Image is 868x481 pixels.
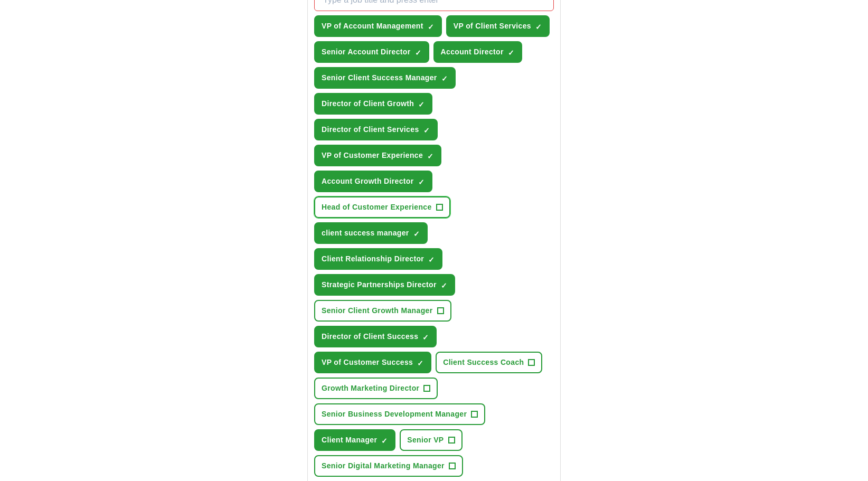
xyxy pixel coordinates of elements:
button: Senior Account Director✓ [314,41,429,63]
button: Senior Digital Marketing Manager [314,455,463,477]
button: Account Growth Director✓ [314,171,432,192]
span: Growth Marketing Director [322,383,419,394]
button: Client Success Coach [436,352,542,373]
span: Account Growth Director [322,176,414,187]
span: Head of Customer Experience [322,202,432,213]
button: client success manager✓ [314,222,428,244]
button: Director of Client Growth✓ [314,93,432,115]
span: ✓ [508,49,514,57]
button: Senior VP [400,429,462,451]
button: Head of Customer Experience [314,196,450,218]
span: ✓ [427,152,433,161]
span: Senior Client Growth Manager [322,305,433,316]
span: ✓ [441,74,448,83]
span: Client Relationship Director [322,253,424,265]
button: Director of Client Success✓ [314,326,437,347]
span: ✓ [418,178,424,186]
span: VP of Customer Experience [322,150,423,161]
span: Strategic Partnerships Director [322,279,437,290]
span: ✓ [422,333,429,342]
span: ✓ [415,49,421,57]
span: ✓ [418,100,424,109]
button: VP of Client Services✓ [446,15,550,37]
button: Senior Client Growth Manager [314,300,451,322]
span: VP of Customer Success [322,357,413,368]
button: Senior Business Development Manager [314,403,485,425]
span: Director of Client Services [322,124,419,135]
button: Account Director✓ [433,41,522,63]
span: Client Manager [322,435,377,446]
span: Senior Client Success Manager [322,72,437,83]
span: Director of Client Growth [322,98,414,109]
span: VP of Account Management [322,21,423,32]
span: Account Director [441,46,504,58]
button: VP of Customer Experience✓ [314,145,441,166]
span: client success manager [322,228,409,239]
span: Senior Account Director [322,46,411,58]
button: Client Manager✓ [314,429,395,451]
button: VP of Account Management✓ [314,15,442,37]
button: Growth Marketing Director [314,378,438,399]
button: Strategic Partnerships Director✓ [314,274,455,296]
button: VP of Customer Success✓ [314,352,431,373]
span: Senior Business Development Manager [322,409,467,420]
span: ✓ [428,256,435,264]
span: ✓ [417,359,423,367]
button: Client Relationship Director✓ [314,248,442,270]
span: ✓ [423,126,430,135]
span: Client Success Coach [443,357,524,368]
span: VP of Client Services [454,21,531,32]
span: ✓ [381,437,388,445]
span: Senior VP [407,435,444,446]
span: ✓ [413,230,420,238]
span: Director of Client Success [322,331,418,342]
button: Senior Client Success Manager✓ [314,67,456,89]
span: ✓ [535,23,542,31]
button: Director of Client Services✓ [314,119,438,140]
span: ✓ [428,23,434,31]
span: Senior Digital Marketing Manager [322,460,445,471]
span: ✓ [441,281,447,290]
